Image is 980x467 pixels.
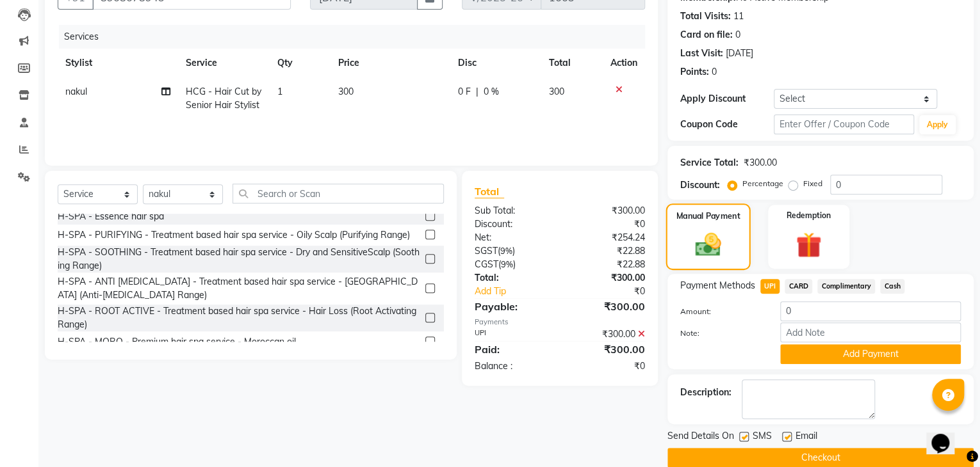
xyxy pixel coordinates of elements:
div: H-SPA - MORO - Premium hair spa service - Moroccan oil [58,335,296,349]
input: Amount [780,301,961,321]
span: Complimentary [817,279,875,294]
div: H-SPA - SOOTHING - Treatment based hair spa service - Dry and SensitiveScalp (Soothing Range) [58,246,420,273]
div: Service Total: [680,156,739,170]
span: Total [475,185,504,198]
label: Manual Payment [676,210,740,222]
div: ₹300.00 [560,204,655,218]
div: ( ) [465,244,560,258]
div: ₹300.00 [744,156,777,170]
span: CGST [475,258,498,270]
span: UPI [760,279,780,294]
div: ₹300.00 [560,299,655,314]
div: Net: [465,231,560,244]
div: 0 [735,28,740,42]
span: | [475,85,478,99]
a: Add Tip [465,285,576,298]
span: 300 [549,86,564,97]
span: Email [796,429,817,445]
span: Payment Methods [680,279,755,292]
span: 0 % [483,85,498,99]
div: Paid: [465,342,560,357]
div: ₹300.00 [560,328,655,341]
div: ₹254.24 [560,231,655,244]
div: UPI [465,328,560,341]
div: Card on file: [680,28,733,42]
div: [DATE] [726,47,753,60]
div: Sub Total: [465,204,560,218]
th: Total [541,49,603,77]
div: H-SPA - ANTI [MEDICAL_DATA] - Treatment based hair spa service - [GEOGRAPHIC_DATA] (Anti-[MEDICAL... [58,275,420,302]
div: H-SPA - PURIFYING - Treatment based hair spa service - Oily Scalp (Purifying Range) [58,228,410,242]
div: ₹22.88 [560,244,655,258]
div: Coupon Code [680,118,774,131]
div: Apply Discount [680,92,774,106]
span: 0 F [457,85,470,99]
span: Send Details On [667,429,734,445]
div: Services [59,25,655,49]
iframe: chat widget [926,416,967,454]
div: ₹0 [560,218,655,231]
div: ( ) [465,258,560,271]
button: Add Payment [780,344,961,364]
label: Redemption [787,210,831,221]
th: Service [178,49,270,77]
th: Qty [269,49,330,77]
span: Cash [880,279,904,294]
button: Apply [919,115,956,134]
div: 11 [733,10,744,23]
label: Fixed [803,178,822,189]
label: Note: [671,328,771,339]
label: Percentage [742,178,783,189]
div: Discount: [680,178,720,192]
input: Add Note [780,322,961,342]
div: ₹22.88 [560,258,655,271]
img: _gift.svg [788,229,829,261]
span: 9% [500,246,512,256]
div: 0 [712,65,717,79]
div: Balance : [465,360,560,373]
div: Points: [680,65,709,79]
div: ₹300.00 [560,342,655,357]
input: Search or Scan [233,184,444,203]
span: 1 [277,86,282,97]
th: Price [331,49,450,77]
div: Total: [465,271,560,285]
th: Stylist [58,49,178,77]
div: Discount: [465,218,560,231]
div: ₹300.00 [560,271,655,285]
div: Payable: [465,299,560,314]
div: ₹0 [560,360,655,373]
img: _cash.svg [687,230,729,260]
div: H-SPA - Essence hair spa [58,210,164,223]
div: H-SPA - ROOT ACTIVE - Treatment based hair spa service - Hair Loss (Root Activating Range) [58,305,420,331]
th: Action [603,49,645,77]
div: Payments [475,317,645,328]
span: 9% [501,259,513,269]
input: Enter Offer / Coupon Code [774,115,914,134]
div: Description: [680,386,731,399]
span: SGST [475,245,498,257]
label: Amount: [671,306,771,317]
div: Total Visits: [680,10,731,23]
div: ₹0 [575,285,654,298]
div: Last Visit: [680,47,723,60]
span: SMS [753,429,772,445]
span: nakul [65,86,87,97]
span: HCG - Hair Cut by Senior Hair Stylist [186,86,261,111]
span: 300 [338,86,354,97]
span: CARD [785,279,812,294]
th: Disc [450,49,541,77]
